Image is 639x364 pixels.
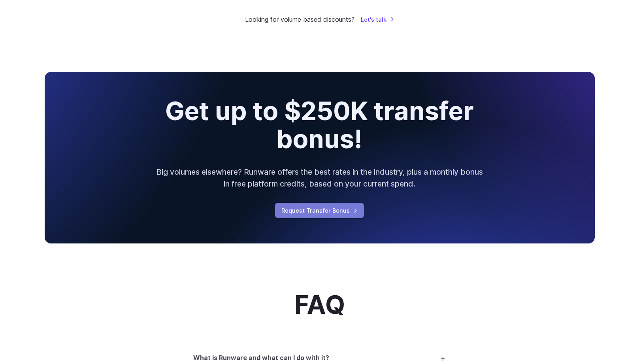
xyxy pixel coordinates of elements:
[120,97,519,153] h2: Get up to $250K transfer bonus!
[245,15,354,25] small: Looking for volume based discounts?
[193,353,329,363] h3: What is Runware and what can I do with it?
[294,291,345,319] h2: FAQ
[361,15,394,24] a: Let's talk
[275,203,364,218] a: Request Transfer Bonus
[155,166,484,190] p: Big volumes elsewhere? Runware offers the best rates in the industry, plus a monthly bonus in fre...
